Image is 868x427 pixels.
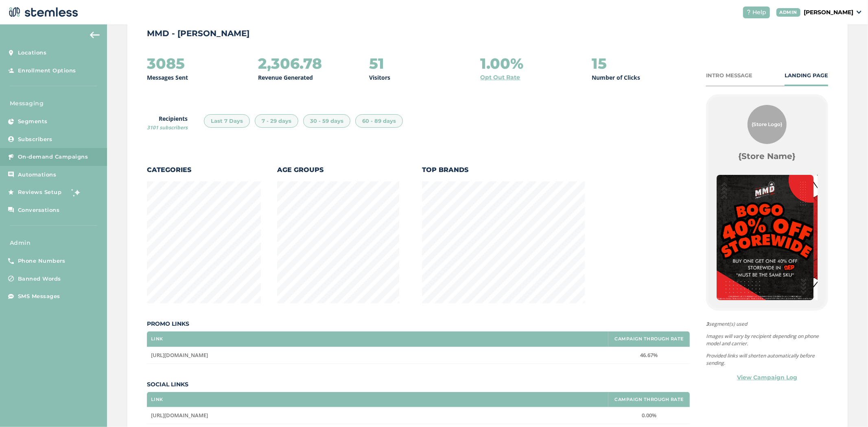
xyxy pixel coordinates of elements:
[753,8,767,17] span: Help
[147,55,185,72] h2: 3085
[18,206,60,214] span: Conversations
[90,32,100,38] img: icon-arrow-back-accent-c549486e.svg
[147,28,828,39] p: MMD - [PERSON_NAME]
[739,150,796,162] label: {Store Name}
[481,73,520,82] a: Opt Out Rate
[706,320,828,328] span: segment(s) used
[18,153,88,161] span: On-demand Campaigns
[151,336,163,342] label: Link
[706,333,828,347] p: Images will vary by recipient depending on phone model and carrier.
[147,124,188,131] span: 3101 subscribers
[717,175,813,300] img: JVDKCxS2yr0r4gKKw8rgAME4kR5A13z5RqXOGJA8.png
[151,412,208,419] span: [URL][DOMAIN_NAME]
[18,275,61,283] span: Banned Words
[422,165,585,175] label: Top Brands
[612,412,686,419] label: 0.00%
[804,8,853,17] p: [PERSON_NAME]
[706,320,709,327] strong: 3
[785,72,828,80] div: LANDING PAGE
[147,320,690,328] label: Promo Links
[737,373,797,382] a: View Campaign Log
[614,336,684,342] label: Campaign Through Rate
[773,305,785,317] button: Item 3
[18,292,60,301] span: SMS Messages
[752,121,783,128] span: {Store Logo}
[642,412,656,419] span: 0.00%
[737,305,749,317] button: Item 0
[857,11,861,14] img: icon_down-arrow-small-66adaf34.svg
[7,4,78,20] img: logo-dark-0685b13c.svg
[641,351,658,359] span: 46.67%
[746,10,751,15] img: icon-help-white-03924b79.svg
[147,73,188,82] p: Messages Sent
[355,114,403,128] div: 60 - 89 days
[369,55,384,72] h2: 51
[706,72,752,80] div: INTRO MESSAGE
[147,165,261,175] label: Categories
[18,188,62,196] span: Reviews Setup
[481,55,524,72] h2: 1.00%
[258,73,313,82] p: Revenue Generated
[369,73,390,82] p: Visitors
[785,305,798,317] button: Item 4
[258,55,322,72] h2: 2,306.78
[151,352,604,359] label: https://mmdshops.com
[68,184,84,200] img: glitter-stars-b7820f95.gif
[147,380,690,389] label: Social Links
[303,114,350,128] div: 30 - 59 days
[761,305,773,317] button: Item 2
[204,114,250,128] div: Last 7 Days
[151,351,208,359] span: [URL][DOMAIN_NAME]
[706,352,828,367] p: Provided links will shorten automatically before sending.
[147,114,188,131] label: Recipients
[592,55,607,72] h2: 15
[18,67,76,75] span: Enrollment Options
[612,352,686,359] label: 46.67%
[18,171,57,179] span: Automations
[749,305,761,317] button: Item 1
[776,8,801,17] div: ADMIN
[255,114,298,128] div: 7 - 29 days
[18,135,52,144] span: Subscribers
[614,397,684,402] label: Campaign Through Rate
[151,397,163,402] label: Link
[592,73,640,82] p: Number of Clicks
[18,49,47,57] span: Locations
[18,257,66,265] span: Phone Numbers
[277,165,399,175] label: Age Groups
[151,412,604,419] label: https://www.instagram.com/mmdsocal/?hl=en
[827,388,868,427] iframe: Chat Widget
[18,118,48,126] span: Segments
